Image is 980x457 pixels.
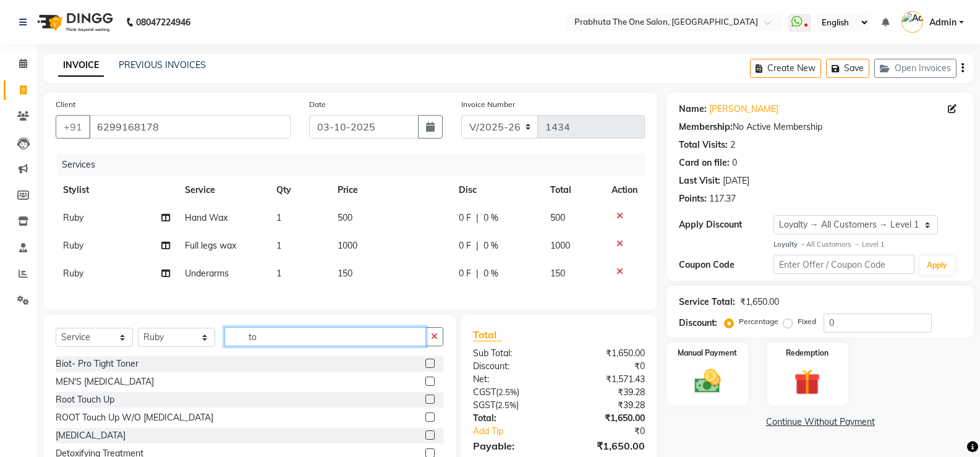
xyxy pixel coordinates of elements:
img: _cash.svg [686,366,729,396]
th: Price [330,176,452,204]
span: 0 % [484,267,498,280]
span: 0 % [484,211,498,224]
label: Client [56,99,75,110]
span: 0 F [459,239,471,252]
button: Apply [919,256,955,275]
img: Admin [901,11,923,33]
div: Card on file: [679,156,730,169]
span: Total [473,328,501,341]
span: 2.5% [498,400,516,410]
div: Payable: [464,438,559,453]
button: +91 [56,115,90,139]
span: 2.5% [498,387,517,397]
th: Total [543,176,604,204]
div: Net: [464,373,559,386]
span: 500 [338,212,352,223]
span: 1 [276,240,281,251]
a: [PERSON_NAME] [709,103,778,116]
span: Ruby [63,240,83,251]
span: 0 F [459,267,471,280]
div: Name: [679,103,707,116]
div: ₹1,650.00 [559,438,654,453]
a: PREVIOUS INVOICES [119,59,206,70]
div: Total Visits: [679,139,728,152]
span: 1 [276,268,281,279]
img: _gift.svg [786,366,829,399]
span: 500 [550,212,565,223]
input: Enter Offer / Coupon Code [773,255,914,274]
button: Save [826,59,869,78]
span: Ruby [63,212,83,223]
div: Coupon Code [679,258,773,271]
div: MEN'S [MEDICAL_DATA] [56,375,154,388]
span: SGST [473,399,495,411]
span: Ruby [63,268,83,279]
div: ₹1,650.00 [740,296,779,309]
div: Sub Total: [464,347,559,360]
label: Percentage [739,316,778,327]
th: Disc [451,176,543,204]
div: 2 [730,139,735,152]
div: ₹1,650.00 [559,347,654,360]
div: All Customers → Level 1 [773,239,961,250]
div: Biot- Pro Tight Toner [56,357,138,370]
th: Service [177,176,269,204]
label: Invoice Number [461,99,515,110]
th: Action [604,176,645,204]
div: Service Total: [679,296,735,309]
div: Membership: [679,121,733,134]
div: Discount: [679,317,717,330]
div: [DATE] [723,174,749,187]
span: Full legs wax [185,240,236,251]
div: No Active Membership [679,121,961,134]
button: Open Invoices [874,59,957,78]
label: Redemption [786,348,829,359]
div: Apply Discount [679,218,773,231]
a: Add Tip [464,425,575,438]
span: | [476,267,479,280]
div: Discount: [464,360,559,373]
input: Search or Scan [224,327,426,346]
a: INVOICE [58,54,104,77]
div: 117.37 [709,192,736,205]
div: ₹1,650.00 [559,412,654,425]
span: 150 [550,268,565,279]
div: Total: [464,412,559,425]
label: Fixed [798,316,816,327]
label: Date [309,99,326,110]
div: ₹1,571.43 [559,373,654,386]
img: logo [32,5,116,40]
div: 0 [732,156,737,169]
span: Hand Wax [185,212,228,223]
th: Stylist [56,176,177,204]
span: CGST [473,387,496,398]
div: ( ) [464,399,559,412]
div: ROOT Touch Up W/O [MEDICAL_DATA] [56,411,213,424]
th: Qty [269,176,330,204]
span: 1 [276,212,281,223]
strong: Loyalty → [773,240,806,249]
div: ( ) [464,386,559,399]
input: Search by Name/Mobile/Email/Code [89,115,291,139]
div: [MEDICAL_DATA] [56,429,126,442]
span: 0 F [459,211,471,224]
div: ₹39.28 [559,399,654,412]
span: 1000 [338,240,357,251]
span: | [476,211,479,224]
span: 0 % [484,239,498,252]
a: Continue Without Payment [669,416,971,429]
div: ₹0 [559,360,654,373]
div: ₹39.28 [559,386,654,399]
div: Services [57,153,654,176]
span: 1000 [550,240,570,251]
b: 08047224946 [136,5,190,40]
span: Admin [929,16,957,29]
span: | [476,239,479,252]
div: Root Touch Up [56,393,114,406]
span: Underarms [185,268,229,279]
div: ₹0 [575,425,654,438]
span: 150 [338,268,352,279]
div: Points: [679,192,707,205]
button: Create New [750,59,821,78]
div: Last Visit: [679,174,720,187]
